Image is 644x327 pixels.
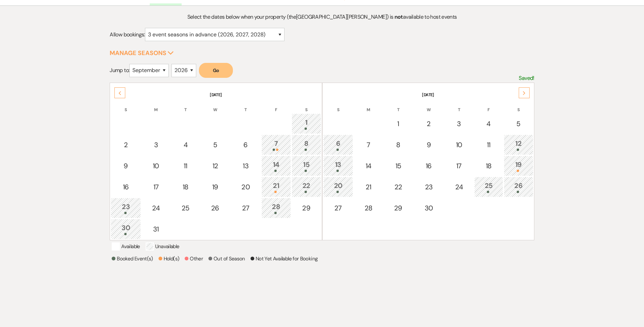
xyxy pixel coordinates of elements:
[171,99,200,113] th: T
[295,180,317,193] div: 22
[292,99,321,113] th: S
[387,140,409,150] div: 8
[111,84,321,98] th: [DATE]
[508,159,530,172] div: 19
[504,99,533,113] th: S
[448,119,470,129] div: 3
[508,180,530,193] div: 26
[204,161,226,171] div: 12
[145,161,167,171] div: 10
[265,159,287,172] div: 14
[261,99,291,113] th: F
[142,99,170,113] th: M
[323,84,533,98] th: [DATE]
[478,140,499,150] div: 11
[418,161,440,171] div: 16
[175,203,196,213] div: 25
[418,203,440,213] div: 30
[204,140,226,150] div: 5
[387,203,409,213] div: 29
[327,138,350,151] div: 6
[357,161,379,171] div: 14
[295,159,317,172] div: 15
[114,140,137,150] div: 2
[327,180,350,193] div: 20
[508,119,530,129] div: 5
[234,182,257,192] div: 20
[145,224,167,234] div: 31
[251,255,317,263] p: Not Yet Available for Booking
[474,99,503,113] th: F
[175,161,196,171] div: 11
[114,223,137,235] div: 30
[519,74,534,83] p: Saved!
[448,182,470,192] div: 24
[327,203,350,213] div: 27
[110,50,174,56] button: Manage Seasons
[145,182,167,192] div: 17
[201,99,230,113] th: W
[508,138,530,151] div: 12
[111,99,141,113] th: S
[145,203,167,213] div: 24
[175,182,196,192] div: 18
[204,182,226,192] div: 19
[295,203,317,213] div: 29
[295,117,317,130] div: 1
[387,161,409,171] div: 15
[231,99,261,113] th: T
[265,138,287,151] div: 7
[204,203,226,213] div: 26
[208,255,245,263] p: Out of Season
[295,138,317,151] div: 8
[323,99,353,113] th: S
[114,161,137,171] div: 9
[448,161,470,171] div: 17
[387,182,409,192] div: 22
[327,159,350,172] div: 13
[163,13,481,21] p: Select the dates below when your property (the [GEOGRAPHIC_DATA][PERSON_NAME] ) is available to h...
[444,99,473,113] th: T
[159,255,180,263] p: Hold(s)
[387,119,409,129] div: 1
[112,255,153,263] p: Booked Event(s)
[354,99,383,113] th: M
[418,119,440,129] div: 2
[418,140,440,150] div: 9
[357,182,379,192] div: 21
[146,242,180,251] p: Unavailable
[265,202,287,214] div: 28
[357,140,379,150] div: 7
[185,255,203,263] p: Other
[478,161,499,171] div: 18
[110,31,145,38] span: Allow bookings:
[234,161,257,171] div: 13
[114,182,137,192] div: 16
[114,202,137,214] div: 23
[234,203,257,213] div: 27
[478,119,499,129] div: 4
[265,180,287,193] div: 21
[175,140,196,150] div: 4
[110,67,129,74] span: Jump to:
[448,140,470,150] div: 10
[394,13,403,20] strong: not
[112,242,140,251] p: Available
[478,180,499,193] div: 25
[384,99,413,113] th: T
[418,182,440,192] div: 23
[357,203,379,213] div: 28
[234,140,257,150] div: 6
[145,140,167,150] div: 3
[414,99,444,113] th: W
[199,63,233,78] button: Go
